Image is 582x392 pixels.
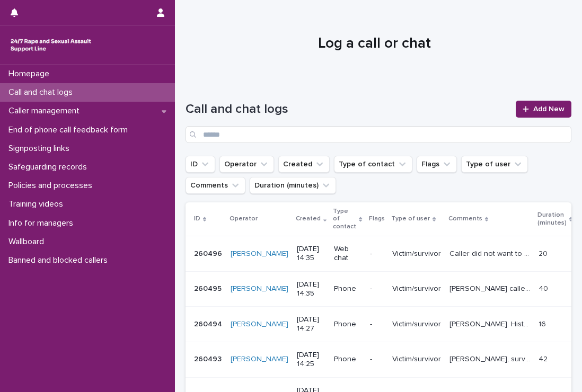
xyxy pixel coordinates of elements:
p: Operator [230,213,258,225]
p: 16 [539,318,548,329]
p: Victim/survivor [392,355,441,364]
a: [PERSON_NAME] [231,284,288,293]
p: - [370,284,384,293]
p: Ayesha called needing emotional support. It's been a few years since the rape and she's not copin... [449,282,532,293]
p: Phone [334,320,361,329]
p: [DATE] 14:25 [297,351,325,369]
button: Type of contact [334,156,412,173]
p: Duration (minutes) [537,209,567,229]
button: Flags [417,156,457,173]
img: rhQMoQhaT3yELyF149Cw [8,34,93,56]
p: 40 [539,282,550,293]
p: Wallboard [4,237,52,247]
button: Duration (minutes) [250,177,336,194]
button: Created [278,156,330,173]
p: ID [194,213,200,225]
p: Elizabeth, survivor with DID and autism. Discussed grounding techniques and pain management. [449,353,532,364]
p: 260493 [194,353,224,364]
p: Info for managers [4,218,82,228]
p: Victim/survivor [392,320,441,329]
p: 260494 [194,318,224,329]
p: Phone [334,355,361,364]
h1: Log a call or chat [186,35,563,53]
h1: Call and chat logs [186,102,509,117]
p: Caller did not want to provide any details. Last night she left the pub with two strangers that s... [449,247,532,259]
p: - [370,320,384,329]
p: Training videos [4,199,72,209]
p: Victim/survivor [392,284,441,293]
p: 260496 [194,247,224,259]
p: 20 [539,247,550,259]
p: Victim/survivor [392,250,441,259]
p: Policies and processes [4,181,101,191]
p: 42 [539,353,550,364]
p: - [370,250,384,259]
button: Operator [219,156,274,173]
p: Type of contact [333,206,356,233]
p: Caller management [4,106,88,116]
p: End of phone call feedback form [4,125,136,135]
p: Signposting links [4,144,78,154]
input: Search [186,126,571,143]
p: [DATE] 14:35 [297,245,325,263]
button: Comments [186,177,245,194]
p: 260495 [194,282,224,293]
span: Add New [533,105,565,113]
button: Type of user [461,156,528,173]
p: [DATE] 14:35 [297,280,325,298]
a: [PERSON_NAME] [231,320,288,329]
p: Banned and blocked callers [4,255,116,265]
p: Type of user [391,213,430,225]
p: Homepage [4,69,58,79]
p: Comments [448,213,482,225]
a: [PERSON_NAME] [231,250,288,259]
button: ID [186,156,215,173]
p: Phone [334,284,361,293]
p: Flags [369,213,385,225]
p: Created [296,213,321,225]
p: - [370,355,384,364]
p: Sam. Historical sexual assault in a workplace age 19. Also bullied and shamed at school. Sam shar... [449,318,532,329]
p: [DATE] 14:27 [297,315,325,333]
a: [PERSON_NAME] [231,355,288,364]
p: Web chat [334,245,361,263]
a: Add New [516,101,571,118]
p: Safeguarding records [4,162,95,172]
p: Call and chat logs [4,87,81,97]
